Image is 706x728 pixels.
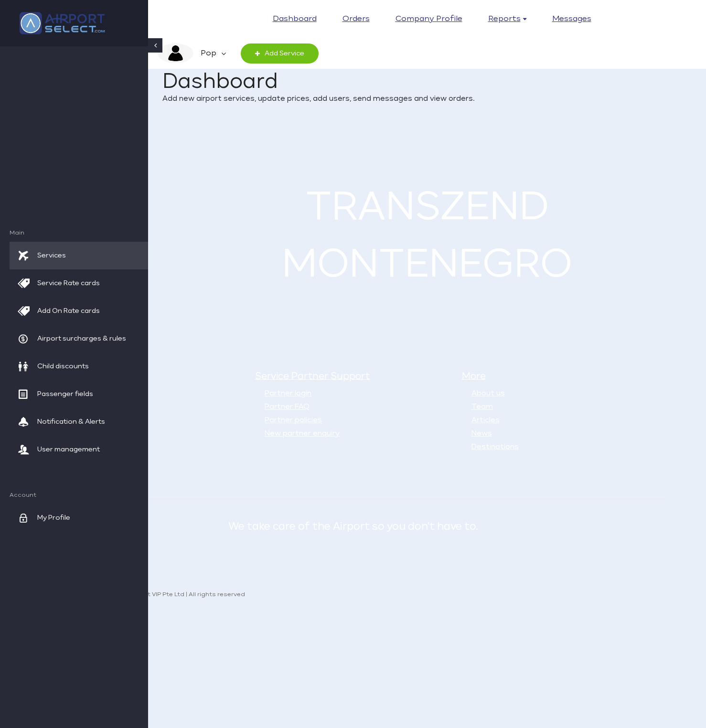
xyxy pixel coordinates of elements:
span: Add Service [260,43,304,64]
h5: More [462,370,662,383]
a: Dashboard [273,12,317,26]
a: New partner enquiry [265,430,340,437]
a: Articles [471,417,500,424]
h1: Dashboard [162,72,692,93]
a: Destinations [471,443,519,450]
a: Services [10,242,148,269]
a: Team [471,403,493,410]
a: Service Rate cards [10,269,148,297]
a: Partner FAQ [265,403,310,410]
span: © Copyright [DATE] - [DATE] Airport VIP Pte Ltd | All rights reserved [42,580,665,609]
em: Pop [193,43,221,64]
span: Add On Rate cards [37,297,100,325]
a: image description Pop [158,43,226,64]
a: Add Service [240,43,319,64]
h5: Service Partner Support [255,370,455,383]
a: Company profile [396,12,462,26]
img: image description [158,43,193,63]
img: company logo here [14,7,110,39]
span: Main [10,230,148,237]
a: Add On Rate cards [10,297,148,325]
a: News [471,430,492,437]
p: Add new airport services, update prices, add users, send messages and view orders. [162,93,692,105]
span: Services [37,242,66,269]
p: We take care of the Airport so you don't have to. [49,521,658,533]
a: Partner login [265,390,311,397]
span: Service Rate cards [37,269,100,297]
h1: TRANSZEND MONTENEGRO [159,179,695,294]
a: Reports [488,12,526,26]
h5: Customer Help [49,370,248,383]
a: About us [471,390,505,397]
a: Messages [552,12,591,26]
a: Orders [342,12,370,26]
a: Partner policies [265,417,322,424]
